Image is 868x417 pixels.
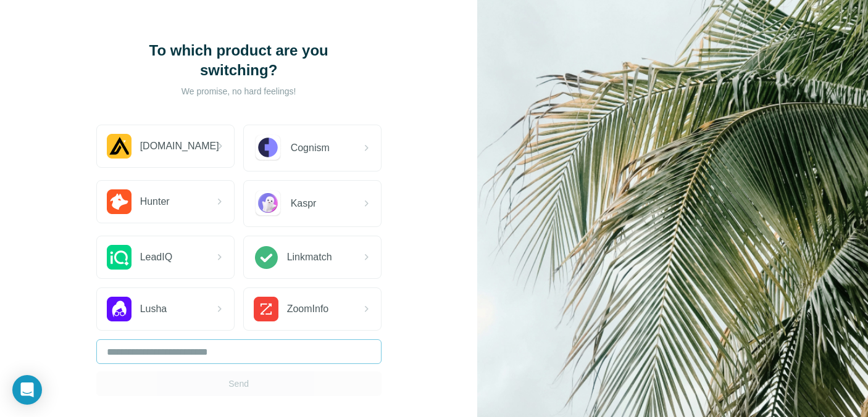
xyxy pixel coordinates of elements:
[287,302,329,316] span: ZoomInfo
[254,297,278,321] img: ZoomInfo Logo
[291,141,330,155] span: Cognism
[115,85,362,97] p: We promise, no hard feelings!
[254,134,282,162] img: Cognism Logo
[115,41,362,80] h1: To which product are you switching?
[254,189,282,218] img: Kaspr Logo
[140,194,170,209] span: Hunter
[291,196,317,211] span: Kaspr
[107,297,131,321] img: Lusha Logo
[12,375,42,405] div: Open Intercom Messenger
[107,189,131,214] img: Hunter.io Logo
[254,245,278,270] img: Linkmatch Logo
[287,250,332,265] span: Linkmatch
[107,134,131,159] img: Apollo.io Logo
[140,250,172,265] span: LeadIQ
[140,302,167,316] span: Lusha
[107,245,131,270] img: LeadIQ Logo
[140,139,219,154] span: [DOMAIN_NAME]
